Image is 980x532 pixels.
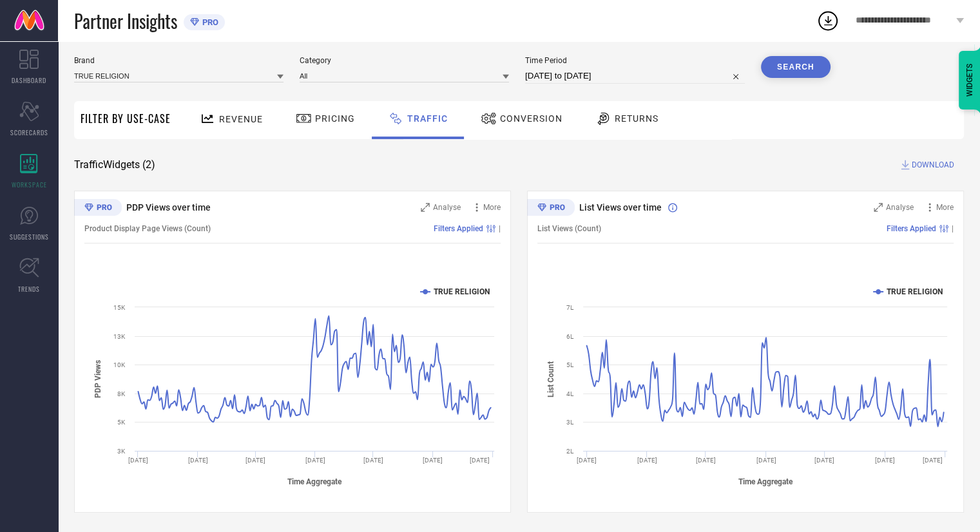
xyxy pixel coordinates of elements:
[421,203,430,212] svg: Zoom
[738,477,793,486] tspan: Time Aggregate
[305,457,325,464] text: [DATE]
[74,199,122,218] div: Premium
[525,68,745,84] input: Select time period
[434,287,490,296] text: TRUE RELIGION
[912,158,954,171] span: DOWNLOAD
[188,457,208,464] text: [DATE]
[566,390,574,397] text: 4L
[566,304,574,311] text: 7L
[887,224,936,233] span: Filters Applied
[117,390,126,397] text: 8K
[74,56,283,65] span: Brand
[315,113,355,124] span: Pricing
[483,203,501,212] span: More
[499,224,501,233] span: |
[887,287,943,296] text: TRUE RELIGION
[434,224,483,233] span: Filters Applied
[814,457,834,464] text: [DATE]
[527,199,575,218] div: Premium
[952,224,954,233] span: |
[74,8,177,34] span: Partner Insights
[117,419,126,426] text: 5K
[219,114,263,124] span: Revenue
[245,457,265,464] text: [DATE]
[923,457,943,464] text: [DATE]
[525,56,745,65] span: Time Period
[128,457,148,464] text: [DATE]
[117,448,126,455] text: 3K
[615,113,658,124] span: Returns
[537,224,601,233] span: List Views (Count)
[886,203,914,212] span: Analyse
[287,477,342,486] tspan: Time Aggregate
[113,333,126,340] text: 13K
[12,180,47,189] span: WORKSPACE
[577,457,597,464] text: [DATE]
[566,419,574,426] text: 3L
[10,128,48,137] span: SCORECARDS
[113,304,126,311] text: 15K
[579,202,662,213] span: List Views over time
[10,232,49,242] span: SUGGESTIONS
[74,158,155,171] span: Traffic Widgets ( 2 )
[12,75,46,85] span: DASHBOARD
[18,284,40,294] span: TRENDS
[363,457,383,464] text: [DATE]
[566,361,574,368] text: 5L
[546,361,555,397] tspan: List Count
[433,203,461,212] span: Analyse
[566,448,574,455] text: 2L
[93,360,102,398] tspan: PDP Views
[637,457,657,464] text: [DATE]
[566,333,574,340] text: 6L
[875,457,895,464] text: [DATE]
[761,56,831,78] button: Search
[936,203,954,212] span: More
[423,457,443,464] text: [DATE]
[300,56,509,65] span: Category
[500,113,562,124] span: Conversion
[126,202,211,213] span: PDP Views over time
[756,457,776,464] text: [DATE]
[407,113,448,124] span: Traffic
[84,224,211,233] span: Product Display Page Views (Count)
[81,111,171,126] span: Filter By Use-Case
[816,9,840,32] div: Open download list
[113,361,126,368] text: 10K
[874,203,883,212] svg: Zoom
[470,457,490,464] text: [DATE]
[199,17,218,27] span: PRO
[696,457,716,464] text: [DATE]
